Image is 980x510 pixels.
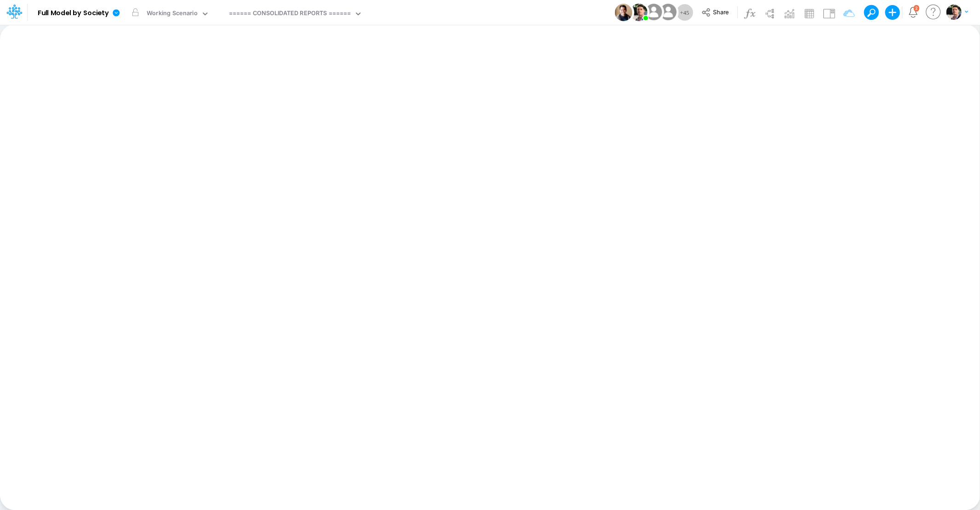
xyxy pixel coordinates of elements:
button: Share [697,6,735,20]
img: User Image Icon [658,2,678,23]
img: User Image Icon [630,4,647,21]
span: Share [713,8,729,15]
img: User Image Icon [643,2,664,23]
b: Full Model by Society [38,9,109,17]
div: ====== CONSOLIDATED REPORTS ====== [229,9,351,19]
a: Notifications [908,7,918,17]
div: Working Scenario [147,9,198,19]
img: User Image Icon [615,4,632,21]
div: 2 unread items [915,6,917,10]
span: + 45 [680,10,689,16]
